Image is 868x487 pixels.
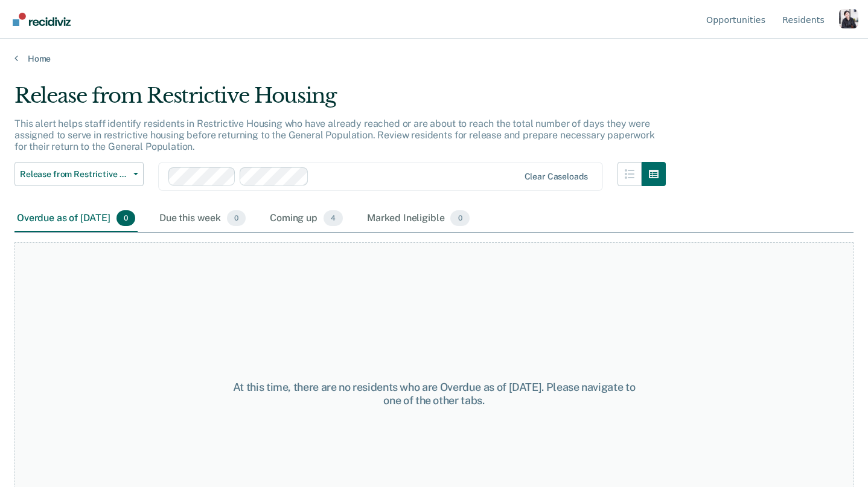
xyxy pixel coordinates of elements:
[14,162,144,186] button: Release from Restrictive Housing
[525,172,588,182] div: Clear caseloads
[225,381,643,407] div: At this time, there are no residents who are Overdue as of [DATE]. Please navigate to one of the ...
[14,205,138,232] div: Overdue as of [DATE]0
[227,210,246,226] span: 0
[365,205,472,232] div: Marked Ineligible0
[14,53,854,64] a: Home
[14,118,655,152] p: This alert helps staff identify residents in Restrictive Housing who have already reached or are ...
[116,210,135,226] span: 0
[157,205,248,232] div: Due this week0
[324,210,343,226] span: 4
[267,205,345,232] div: Coming up4
[839,9,858,28] button: Profile dropdown button
[14,83,666,118] div: Release from Restrictive Housing
[20,169,129,179] span: Release from Restrictive Housing
[450,210,469,226] span: 0
[13,13,71,26] img: Recidiviz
